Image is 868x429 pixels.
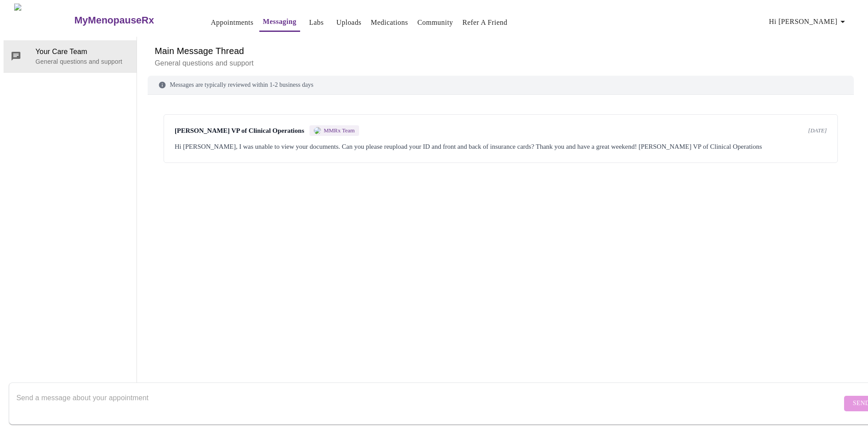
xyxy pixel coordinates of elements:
a: Community [417,16,453,29]
span: [DATE] [808,127,827,134]
p: General questions and support [35,57,129,66]
button: Medications [367,14,411,31]
span: [PERSON_NAME] VP of Clinical Operations [175,127,304,135]
img: MMRX [314,127,321,134]
h3: MyMenopauseRx [74,15,154,26]
h6: Main Message Thread [155,44,847,58]
button: Messaging [259,13,300,32]
button: Hi [PERSON_NAME] [766,13,852,31]
a: Appointments [211,16,253,29]
a: Refer a Friend [462,16,508,29]
span: Hi [PERSON_NAME] [769,15,848,28]
span: Your Care Team [35,46,129,57]
button: Labs [302,14,331,31]
div: Your Care TeamGeneral questions and support [4,40,137,72]
p: General questions and support [155,58,847,69]
a: Medications [371,16,408,29]
div: Messages are typically reviewed within 1-2 business days [148,76,854,95]
div: Hi [PERSON_NAME], I was unable to view your documents. Can you please reupload your ID and front ... [175,141,827,152]
button: Refer a Friend [459,14,511,31]
button: Community [414,14,457,31]
span: MMRx Team [324,127,355,134]
button: Uploads [333,14,365,31]
a: Messaging [263,15,297,28]
textarea: Send a message about your appointment [16,389,842,417]
a: Uploads [336,16,362,29]
button: Appointments [207,14,257,31]
img: MyMenopauseRx Logo [14,4,73,37]
a: Labs [309,16,324,29]
a: MyMenopauseRx [73,5,189,36]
